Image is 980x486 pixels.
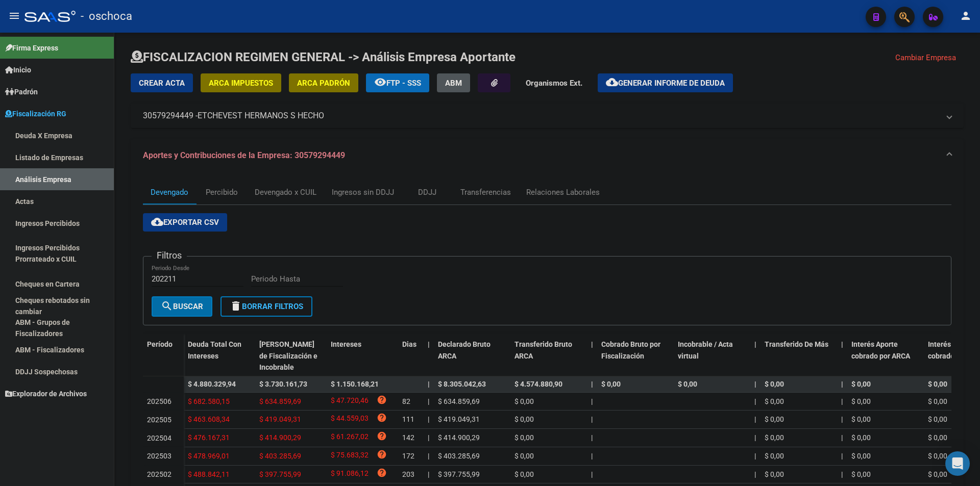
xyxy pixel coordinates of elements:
datatable-header-cell: Interés Aporte cobrado por ARCA [847,334,924,378]
span: 203 [402,470,414,478]
span: | [754,452,756,460]
span: $ 4.574.880,90 [514,380,562,388]
span: | [591,415,593,423]
span: 202503 [147,452,171,460]
div: Ingresos sin DDJJ [332,187,394,198]
span: Buscar [161,302,203,311]
span: $ 397.755,99 [438,470,480,478]
span: $ 478.969,01 [188,452,230,460]
span: | [591,340,593,348]
span: $ 0,00 [514,415,534,423]
span: $ 0,00 [765,452,784,460]
span: Borrar Filtros [230,302,303,311]
datatable-header-cell: Cobrado Bruto por Fiscalización [597,334,674,378]
span: $ 3.730.161,73 [259,380,307,388]
span: Incobrable / Acta virtual [678,340,733,360]
span: $ 403.285,69 [259,452,301,460]
datatable-header-cell: Transferido De Más [761,334,837,378]
span: 202506 [147,397,171,405]
button: Cambiar Empresa [888,49,964,66]
span: $ 0,00 [514,452,534,460]
button: FTP - SSS [366,73,429,92]
span: | [428,397,429,405]
span: $ 91.086,12 [331,468,369,481]
span: $ 634.859,69 [438,397,480,405]
button: Generar informe de deuda [598,73,733,92]
span: $ 0,00 [851,415,871,423]
span: $ 463.608,34 [188,415,230,423]
span: $ 0,00 [601,380,621,388]
span: | [591,452,593,460]
span: $ 0,00 [678,380,697,388]
button: Buscar [152,296,212,317]
span: Generar informe de deuda [618,79,725,88]
span: | [428,452,429,460]
span: Firma Express [5,42,58,54]
span: [PERSON_NAME] de Fiscalización e Incobrable [259,340,317,372]
span: ARCA Impuestos [209,79,273,88]
span: | [591,380,593,388]
span: Período [147,340,173,348]
button: Borrar Filtros [220,296,312,317]
span: Declarado Bruto ARCA [438,340,491,360]
span: FTP - SSS [386,79,421,88]
span: $ 403.285,69 [438,452,480,460]
span: $ 61.267,02 [331,431,369,445]
div: DDJJ [418,187,436,198]
span: $ 0,00 [928,380,947,388]
div: Open Intercom Messenger [945,451,970,476]
i: help [377,395,387,405]
span: 142 [402,433,414,442]
span: | [754,470,756,478]
span: $ 0,00 [851,380,871,388]
span: $ 476.167,31 [188,433,230,442]
span: $ 682.580,15 [188,397,230,405]
span: | [428,380,430,388]
div: Transferencias [460,187,511,198]
button: ABM [437,73,470,92]
mat-icon: cloud_download [606,76,618,88]
span: $ 0,00 [928,433,947,442]
span: | [428,470,429,478]
span: $ 0,00 [851,452,871,460]
button: Crear Acta [131,73,193,92]
span: | [591,470,593,478]
span: 202505 [147,416,171,424]
div: Percibido [206,187,238,198]
span: 172 [402,452,414,460]
span: | [841,397,843,405]
span: 202504 [147,434,171,442]
span: $ 0,00 [765,415,784,423]
span: Crear Acta [139,79,185,88]
mat-icon: cloud_download [151,216,163,228]
span: Cambiar Empresa [895,53,956,62]
span: $ 0,00 [928,452,947,460]
span: Deuda Total Con Intereses [188,340,241,360]
span: Dias [402,340,416,348]
span: | [591,433,593,442]
span: | [841,340,843,348]
span: Aportes y Contribuciones de la Empresa: 30579294449 [143,150,345,160]
span: | [841,452,843,460]
mat-icon: menu [8,10,20,22]
strong: Organismos Ext. [526,79,582,88]
i: help [377,413,387,423]
span: $ 8.305.042,63 [438,380,486,388]
datatable-header-cell: Declarado Bruto ARCA [434,334,510,378]
span: $ 4.880.329,94 [188,380,236,388]
span: Interés Aporte cobrado por ARCA [851,340,910,360]
mat-icon: search [161,300,173,312]
h1: FISCALIZACION REGIMEN GENERAL -> Análisis Empresa Aportante [131,49,516,65]
datatable-header-cell: Dias [398,334,424,378]
span: | [841,470,843,478]
span: $ 0,00 [851,397,871,405]
span: $ 1.150.168,21 [331,380,379,388]
datatable-header-cell: | [837,334,847,378]
span: 202502 [147,470,171,478]
datatable-header-cell: Deuda Total Con Intereses [184,334,255,378]
span: Inicio [5,64,31,75]
span: | [428,415,429,423]
span: 111 [402,415,414,423]
span: | [754,397,756,405]
span: $ 0,00 [765,470,784,478]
